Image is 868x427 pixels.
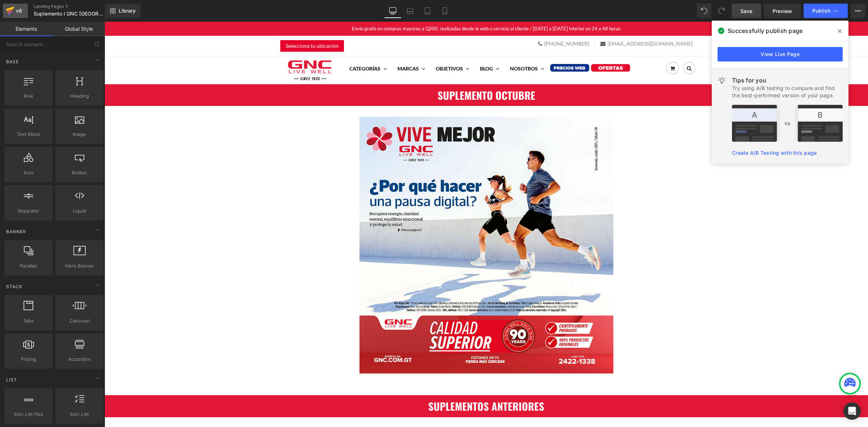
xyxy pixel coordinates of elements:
[419,4,436,18] a: Tablet
[34,4,117,9] a: Landing Pages
[326,35,370,59] a: OBJETIVOS
[7,355,50,363] span: Pricing
[5,283,23,290] span: Stack
[239,35,288,59] a: CATEGORÍAS
[58,207,101,215] span: Liquid
[288,35,326,59] a: MARCAS
[255,95,509,352] img: Vitaminas, fuente de salud y belleza
[370,35,400,59] a: BLOG
[58,92,101,100] span: Heading
[119,8,136,14] span: Library
[52,22,105,36] a: Global Style
[7,169,50,176] span: Icon
[445,35,485,54] img: preciosweb-but.png
[740,7,752,15] span: Save
[58,131,101,138] span: Image
[58,317,101,325] span: Carousel
[436,4,454,18] a: Mobile
[14,6,24,16] div: v6
[5,58,20,65] span: Base
[58,169,101,176] span: Button
[733,373,758,400] iframe: Chat
[58,262,101,270] span: Hero Banner
[718,47,843,61] a: View Live Page
[732,85,843,99] div: Try using A/B testing to compare and find the best-performed version of your page.
[58,355,101,363] span: Accordion
[401,4,419,18] a: Laptop
[804,4,848,18] button: Publish
[697,4,711,18] button: Undo
[812,8,830,14] span: Publish
[384,4,401,18] a: Desktop
[3,4,28,18] a: v6
[773,7,792,15] span: Preview
[486,35,526,54] img: ofertas-but.png
[7,207,50,215] span: Separator
[732,105,843,142] img: tip.png
[58,410,101,418] span: Icon List
[105,22,868,427] iframe: To enrich screen reader interactions, please activate Accessibility in Grammarly extension settings
[7,410,50,418] span: Icon List Hoz
[400,35,445,59] a: NOSOTROS
[732,150,817,156] a: Create A/B Testing with this page
[7,262,50,270] span: Parallax
[843,402,861,420] div: Open Intercom Messenger
[764,4,801,18] a: Preview
[34,11,103,17] span: Suplemento I GNC [GEOGRAPHIC_DATA]
[7,92,50,100] span: Row
[7,131,50,138] span: Text Block
[5,228,27,235] span: Banner
[105,4,141,18] a: New Library
[851,4,865,18] button: More
[7,317,50,325] span: Tabs
[5,376,18,383] span: List
[718,76,726,85] img: light.svg
[732,76,843,85] div: Tips for you
[728,26,803,35] span: Successfully publish page
[714,4,729,18] button: Redo
[324,377,440,392] font: SUPLEMENTOS ANTERIORES
[176,35,234,62] img: GNC Guatemala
